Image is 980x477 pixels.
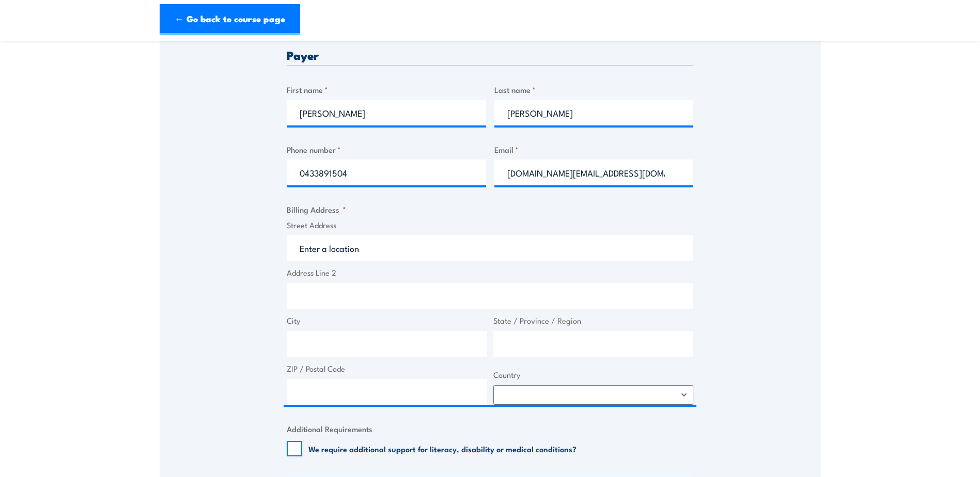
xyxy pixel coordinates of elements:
[160,4,300,35] a: ← Go back to course page
[287,235,693,261] input: Enter a location
[287,144,486,155] label: Phone number
[493,369,694,381] label: Country
[287,267,693,279] label: Address Line 2
[287,315,487,327] label: City
[308,443,577,454] label: We require additional support for literacy, disability or medical conditions?
[287,363,487,375] label: ZIP / Postal Code
[287,84,486,96] label: First name
[494,144,694,155] label: Email
[287,49,693,61] h3: Payer
[287,203,346,215] legend: Billing Address
[494,84,694,96] label: Last name
[493,315,694,327] label: State / Province / Region
[287,219,693,231] label: Street Address
[287,423,372,435] legend: Additional Requirements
